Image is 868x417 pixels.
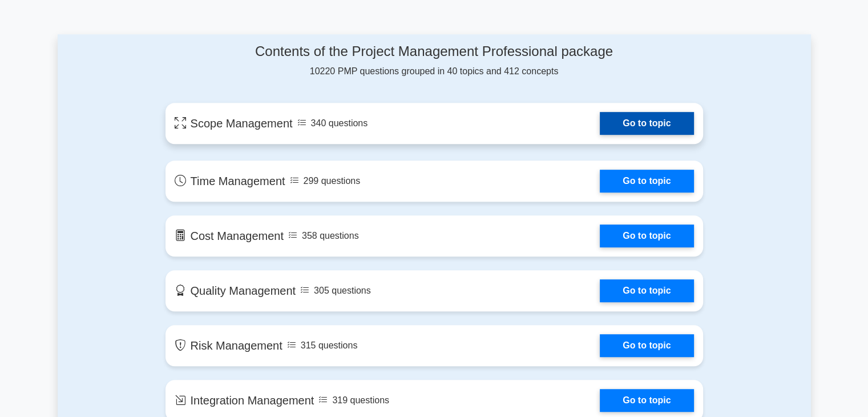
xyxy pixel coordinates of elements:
a: Go to topic [600,170,693,193]
div: 10220 PMP questions grouped in 40 topics and 412 concepts [165,43,703,78]
h4: Contents of the Project Management Professional package [165,43,703,60]
a: Go to topic [600,224,693,247]
a: Go to topic [600,279,693,302]
a: Go to topic [600,334,693,357]
a: Go to topic [600,389,693,412]
a: Go to topic [600,112,693,135]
